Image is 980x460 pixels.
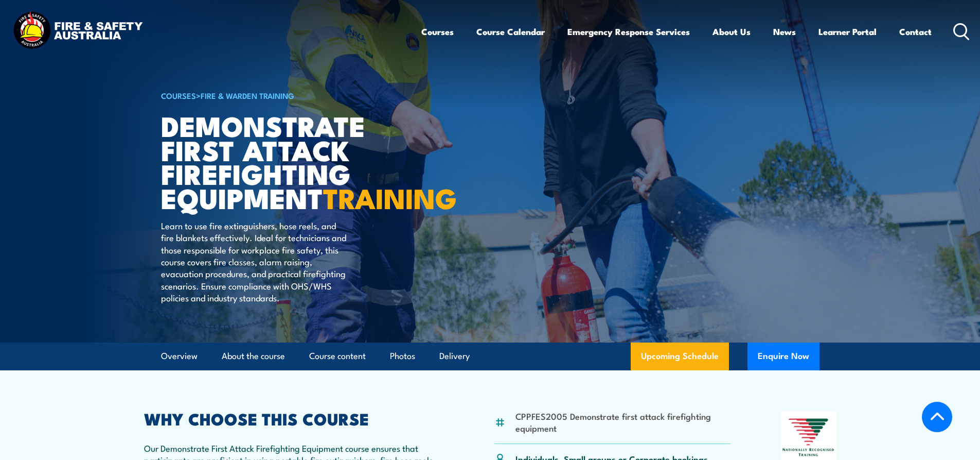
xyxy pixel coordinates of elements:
a: News [773,18,796,45]
strong: TRAINING [323,176,457,218]
a: COURSES [161,90,196,101]
a: Fire & Warden Training [201,90,294,101]
a: Contact [899,18,932,45]
a: Courses [421,18,454,45]
a: Learner Portal [818,18,877,45]
a: Delivery [439,343,470,370]
a: About the course [222,343,285,370]
a: Course Calendar [476,18,545,45]
p: Learn to use fire extinguishers, hose reels, and fire blankets effectively. Ideal for technicians... [161,219,349,304]
h2: WHY CHOOSE THIS COURSE [144,411,444,425]
h6: > [161,89,415,101]
a: Upcoming Schedule [631,343,729,370]
li: CPPFES2005 Demonstrate first attack firefighting equipment [515,410,731,434]
a: About Us [712,18,751,45]
button: Enquire Now [747,343,819,370]
a: Course content [309,343,366,370]
a: Photos [390,343,415,370]
a: Emergency Response Services [567,18,690,45]
h1: Demonstrate First Attack Firefighting Equipment [161,113,415,210]
a: Overview [161,343,198,370]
